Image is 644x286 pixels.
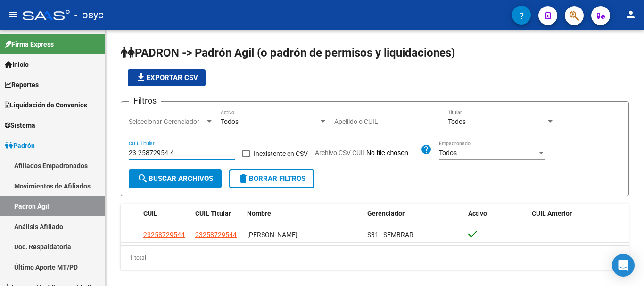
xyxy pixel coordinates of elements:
[439,149,457,156] span: Todos
[238,174,305,183] span: Borrar Filtros
[229,169,314,188] button: Borrar Filtros
[367,231,413,238] span: S31 - SEMBRAR
[625,9,636,20] mat-icon: person
[129,169,222,188] button: Buscar Archivos
[247,210,271,217] span: Nombre
[464,204,528,224] datatable-header-cell: Activo
[367,210,405,217] span: Gerenciador
[128,69,206,86] button: Exportar CSV
[366,149,421,157] input: Archivo CSV CUIL
[121,246,629,270] div: 1 total
[5,120,35,131] span: Sistema
[5,39,54,49] span: Firma Express
[135,74,198,82] span: Exportar CSV
[143,210,157,217] span: CUIL
[5,140,35,151] span: Padrón
[129,118,205,126] span: Seleccionar Gerenciador
[195,210,231,217] span: CUIL Titular
[421,144,432,155] mat-icon: help
[5,80,39,90] span: Reportes
[468,210,487,217] span: Activo
[140,204,191,224] datatable-header-cell: CUIL
[528,204,629,224] datatable-header-cell: CUIL Anterior
[5,100,87,110] span: Liquidación de Convenios
[612,254,635,277] div: Open Intercom Messenger
[221,118,239,125] span: Todos
[247,231,297,238] span: [PERSON_NAME]
[74,5,104,25] span: - osyc
[195,231,237,238] span: 23258729544
[363,204,465,224] datatable-header-cell: Gerenciador
[238,173,249,184] mat-icon: delete
[448,118,466,125] span: Todos
[135,72,147,83] mat-icon: file_download
[143,231,185,238] span: 23258729544
[5,59,29,70] span: Inicio
[137,174,213,183] span: Buscar Archivos
[121,46,455,59] span: PADRON -> Padrón Agil (o padrón de permisos y liquidaciones)
[254,148,308,159] span: Inexistente en CSV
[129,94,161,107] h3: Filtros
[243,204,363,224] datatable-header-cell: Nombre
[137,173,149,184] mat-icon: search
[315,149,366,156] span: Archivo CSV CUIL
[191,204,243,224] datatable-header-cell: CUIL Titular
[8,9,19,20] mat-icon: menu
[532,210,572,217] span: CUIL Anterior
